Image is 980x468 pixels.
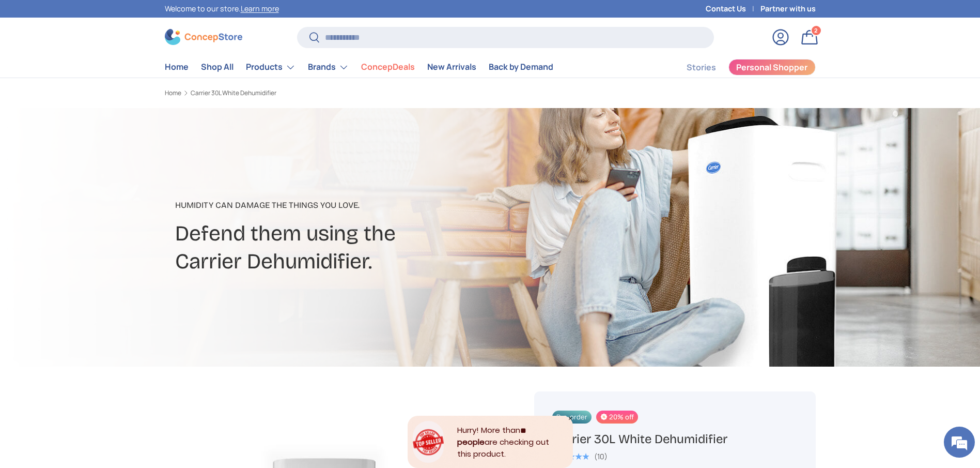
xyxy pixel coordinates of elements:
[687,57,716,78] a: Stories
[568,416,573,421] div: Close
[165,57,189,77] a: Home
[302,57,355,78] summary: Brands
[308,57,349,78] a: Brands
[165,88,510,98] nav: Breadcrumbs
[814,26,818,34] span: 2
[165,29,242,45] img: ConcepStore
[728,59,816,76] a: Personal Shopper
[191,90,276,96] a: Carrier 30L White Dehumidifier
[594,452,608,460] div: (10)
[165,57,553,78] nav: Primary
[175,199,572,212] p: Humidity can damage the things you love.
[662,57,816,78] nav: Secondary
[736,63,807,71] span: Personal Shopper
[489,57,553,77] a: Back by Demand
[552,450,608,461] a: 5.0 out of 5.0 stars (10)
[760,3,816,14] a: Partner with us
[706,3,760,14] a: Contact Us
[552,411,592,424] span: Pre-order
[552,431,797,447] h1: Carrier 30L White Dehumidifier
[361,57,415,77] a: ConcepDeals
[241,4,279,13] a: Learn more
[240,57,302,78] summary: Products
[201,57,234,77] a: Shop All
[427,57,476,77] a: New Arrivals
[175,220,572,276] h2: Defend them using the Carrier Dehumidifier.
[165,3,279,14] p: Welcome to our store.
[246,57,295,78] a: Products
[596,411,638,424] span: 20% off
[165,90,181,96] a: Home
